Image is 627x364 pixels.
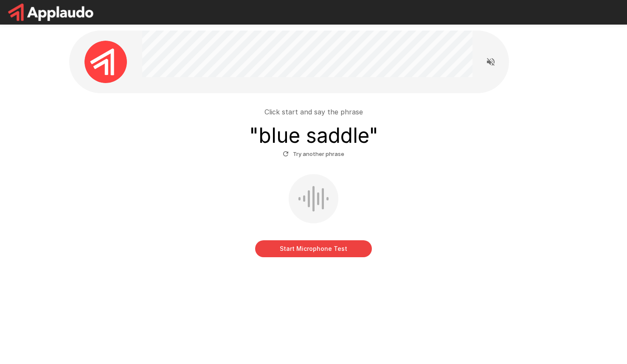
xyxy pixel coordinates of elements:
img: applaudo_avatar.png [84,41,127,83]
p: Click start and say the phrase [264,107,363,117]
button: Try another phrase [281,147,346,161]
button: Read questions aloud [482,53,499,70]
h3: " blue saddle " [249,124,378,147]
button: Start Microphone Test [255,240,372,257]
